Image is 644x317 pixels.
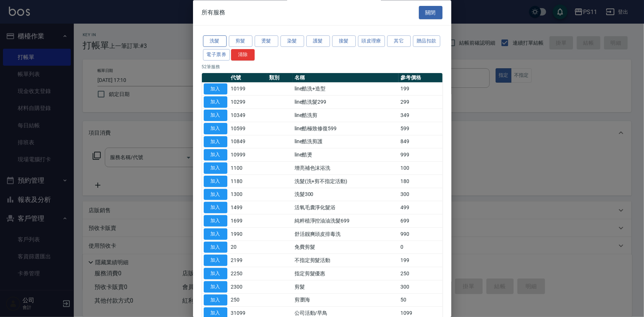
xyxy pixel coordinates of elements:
[306,36,330,47] button: 護髮
[229,135,268,149] td: 10849
[293,241,399,254] td: 免費剪髮
[267,73,292,83] th: 類別
[204,281,227,293] button: 加入
[203,36,227,47] button: 洗髮
[229,73,268,83] th: 代號
[229,188,268,201] td: 1300
[293,280,399,294] td: 剪髮
[293,135,399,149] td: line酷洗剪護
[399,254,442,267] td: 199
[293,83,399,96] td: line酷洗+造型
[229,201,268,214] td: 1499
[204,255,227,266] button: 加入
[399,73,442,83] th: 參考價格
[229,109,268,122] td: 10349
[229,214,268,228] td: 1699
[399,241,442,254] td: 0
[229,36,252,47] button: 剪髮
[255,36,278,47] button: 燙髮
[293,175,399,188] td: 洗髮(洗+剪不指定活動)
[399,83,442,96] td: 199
[204,176,227,187] button: 加入
[293,73,399,83] th: 名稱
[293,201,399,214] td: 活氧毛囊淨化髮浴
[204,110,227,121] button: 加入
[413,36,440,47] button: 贈品扣款
[399,162,442,175] td: 100
[229,96,268,109] td: 10299
[293,148,399,162] td: line酷燙
[229,267,268,280] td: 2250
[399,148,442,162] td: 999
[293,267,399,280] td: 指定剪髮優惠
[204,202,227,214] button: 加入
[229,83,268,96] td: 10199
[229,228,268,241] td: 1990
[293,214,399,228] td: 純粹植淨控油油洗髮699
[399,109,442,122] td: 349
[293,109,399,122] td: line酷洗剪
[387,36,411,47] button: 其它
[399,201,442,214] td: 499
[419,6,442,20] button: 關閉
[204,83,227,95] button: 加入
[204,189,227,200] button: 加入
[231,49,255,61] button: 清除
[229,162,268,175] td: 1100
[399,294,442,307] td: 50
[204,242,227,253] button: 加入
[293,96,399,109] td: line酷洗髮299
[204,163,227,174] button: 加入
[280,36,304,47] button: 染髮
[399,267,442,280] td: 250
[204,268,227,280] button: 加入
[204,149,227,161] button: 加入
[204,216,227,227] button: 加入
[399,228,442,241] td: 990
[204,294,227,306] button: 加入
[358,36,385,47] button: 頭皮理療
[204,123,227,134] button: 加入
[293,162,399,175] td: 增亮補色沫浴洗
[399,280,442,294] td: 300
[332,36,356,47] button: 接髮
[399,188,442,201] td: 300
[204,97,227,108] button: 加入
[229,148,268,162] td: 10999
[399,135,442,149] td: 849
[229,254,268,267] td: 2199
[399,175,442,188] td: 180
[293,294,399,307] td: 剪瀏海
[202,9,225,16] span: 所有服務
[293,122,399,135] td: line酷極致修復599
[203,49,230,61] button: 電子票券
[399,96,442,109] td: 299
[204,136,227,148] button: 加入
[229,280,268,294] td: 2300
[229,122,268,135] td: 10599
[229,294,268,307] td: 250
[293,228,399,241] td: 舒活靓爽頭皮排毒洗
[204,228,227,240] button: 加入
[229,241,268,254] td: 20
[202,63,442,70] p: 52 筆服務
[399,122,442,135] td: 599
[293,188,399,201] td: 洗髮300
[399,214,442,228] td: 699
[229,175,268,188] td: 1180
[293,254,399,267] td: 不指定剪髮活動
